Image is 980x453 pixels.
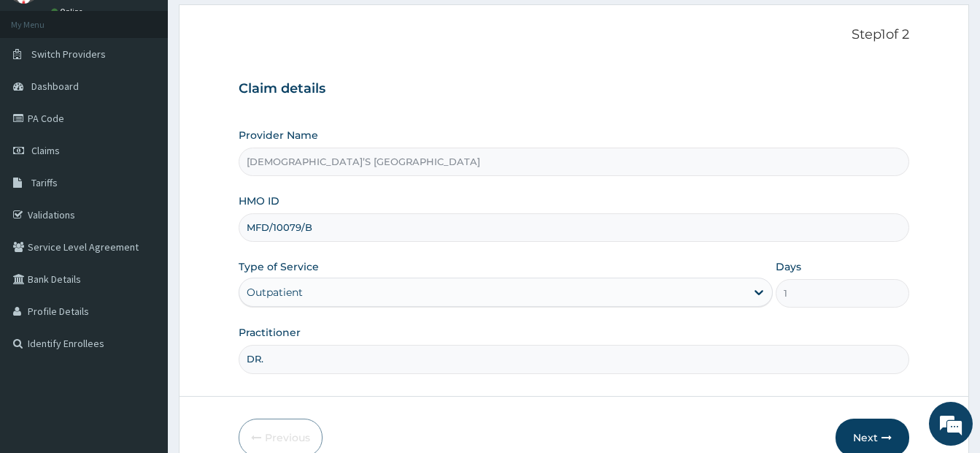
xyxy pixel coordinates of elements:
input: Enter HMO ID [239,213,909,242]
p: Step 1 of 2 [239,27,909,43]
span: Dashboard [31,80,79,93]
label: Practitioner [239,325,301,340]
img: d_794563401_company_1708531726252_794563401 [27,73,59,110]
span: Tariffs [31,176,58,189]
label: HMO ID [239,194,279,208]
label: Type of Service [239,259,319,274]
span: We're online! [85,134,201,282]
div: Outpatient [247,285,303,300]
label: Days [776,259,801,274]
div: Chat with us now [76,82,245,101]
a: Online [51,7,86,17]
textarea: Type your message and hit 'Enter' [7,300,278,351]
div: Minimize live chat window [239,7,274,42]
input: Enter Name [239,345,909,373]
span: Switch Providers [31,47,106,61]
span: Claims [31,144,60,157]
h3: Claim details [239,81,909,97]
label: Provider Name [239,128,318,142]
